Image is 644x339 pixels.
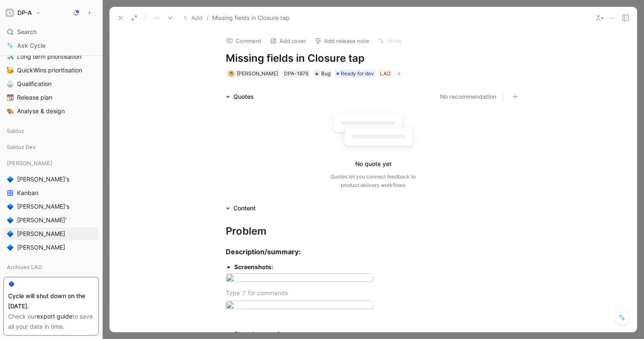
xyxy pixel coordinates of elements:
span: QuickWins prioritisation [17,66,82,75]
div: Salduz Dev [3,141,99,156]
a: 🎨Analyse & design [3,105,99,118]
div: [PERSON_NAME]🔷[PERSON_NAME]'sKanban🔷[PERSON_NAME]'s🔷[PERSON_NAME]'🔷[PERSON_NAME]🔷[PERSON_NAME] [3,157,99,254]
h1: Missing fields in Closure tap [226,52,520,65]
button: 🎨 [5,106,15,116]
span: [PERSON_NAME] [17,230,65,238]
img: ⚖️ [7,80,14,87]
a: ✈️Long term prioritisation [3,50,99,63]
img: 🔷 [7,217,14,224]
img: avatar [229,71,233,76]
a: export guide [37,313,72,320]
span: [PERSON_NAME]' [17,216,66,224]
div: [PERSON_NAME] [3,157,99,169]
img: 🔷 [7,244,14,251]
button: ✈️ [5,52,15,62]
a: 🔷[PERSON_NAME] [3,227,99,240]
div: Content [222,203,259,213]
img: ✈️ [7,53,14,60]
button: ⚖️ [5,79,15,89]
span: Release plan [17,93,52,102]
button: Write [374,35,405,47]
span: Analyse & design [17,107,65,115]
a: 📆Release plan [3,91,99,104]
button: 🔷 [5,242,15,253]
div: Problem [226,224,520,239]
button: Comment [222,35,265,47]
a: Kanban [3,187,99,199]
div: Salduz [3,124,99,137]
img: 🔷 [7,176,14,183]
button: Add release note [311,35,373,47]
button: No recommendation [440,92,496,102]
div: Bug [314,69,331,78]
div: Archives LAO [3,261,99,276]
span: Search [17,27,37,37]
a: 🔷[PERSON_NAME]'s [3,173,99,186]
div: Salduz [3,124,99,140]
span: Kanban [17,189,38,197]
button: Add [181,13,205,23]
img: CleanShot 2025-09-30 at 14.33.13.png [226,301,373,312]
span: Ready for dev [341,69,374,78]
img: CleanShot 2025-09-30 at 14.32.57.png [226,273,373,285]
button: 🥳 [5,65,15,75]
strong: Description/summary: [226,247,301,256]
span: Archives LAO [7,263,42,271]
a: 🥳QuickWins prioritisation [3,64,99,77]
button: Add cover [266,35,310,47]
span: Salduz Dev [7,143,36,151]
button: 🔷 [5,215,15,225]
div: Cycle will shut down on the [DATE]. [8,291,94,311]
span: / [207,13,209,23]
button: 📆 [5,92,15,103]
div: Content [233,203,256,213]
span: Salduz [7,126,24,135]
button: 🔷 [5,229,15,239]
a: 🔷[PERSON_NAME]' [3,214,99,227]
div: Quotes let you connect feedback to product delivery workflows [331,172,416,190]
div: Salduz Dev [3,141,99,153]
img: 🕷️ [314,71,319,76]
img: DP-A [6,9,14,17]
span: [PERSON_NAME] [237,70,278,77]
span: Missing fields in Closure tap [212,13,290,23]
span: [PERSON_NAME]'s [17,202,69,211]
span: Long term prioritisation [17,52,81,61]
div: No quote yet [355,159,391,169]
div: Quotes [233,92,254,102]
h1: DP-A [17,9,32,17]
div: DPA-1876 [284,69,308,78]
span: Ask Cycle [17,40,46,51]
span: [PERSON_NAME] [7,159,52,167]
img: 🎨 [7,108,14,115]
a: 🔷[PERSON_NAME] [3,241,99,254]
div: Check our to save all your data in time. [8,311,94,332]
span: [PERSON_NAME] [17,243,65,252]
div: Quotes [222,92,257,102]
div: LAO [380,69,391,78]
button: 🔷 [5,174,15,184]
img: 🔷 [7,203,14,210]
span: [PERSON_NAME]'s [17,175,69,184]
a: Ask Cycle [3,39,99,52]
div: Ready for dev [335,69,376,78]
button: DP-ADP-A [3,7,43,19]
img: 📆 [7,94,14,101]
div: Search [3,26,99,38]
div: 🕷️Bug [313,69,332,78]
span: Qualification [17,80,52,88]
strong: Steps to reproduce: [234,330,292,337]
strong: Screenshots: [234,263,273,270]
div: Archives LAO [3,261,99,273]
button: 🔷 [5,201,15,212]
span: Write [387,37,402,45]
a: 🔷[PERSON_NAME]'s [3,200,99,213]
img: 🥳 [7,67,14,74]
a: ⚖️Qualification [3,78,99,90]
img: 🔷 [7,230,14,237]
